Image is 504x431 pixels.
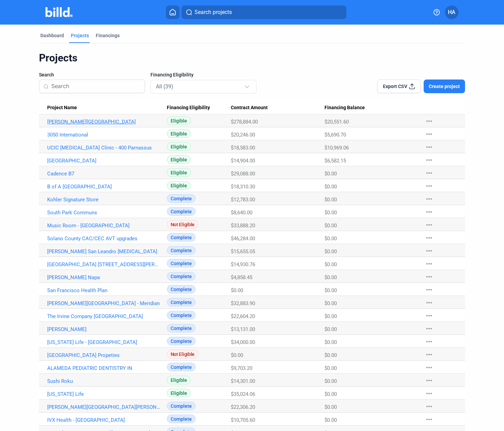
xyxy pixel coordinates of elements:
[425,221,433,229] mat-icon: more_horiz
[324,391,337,397] span: $0.00
[231,287,243,293] span: $0.00
[47,326,160,332] a: [PERSON_NAME]
[324,326,337,332] span: $0.00
[425,234,433,242] mat-icon: more_horiz
[377,80,421,93] button: Export CSV
[167,105,231,111] div: Financing Eligibility
[182,5,346,19] button: Search projects
[231,105,268,111] span: Contract Amount
[167,389,191,397] span: Eligible
[425,130,433,138] mat-icon: more_horiz
[150,71,194,78] span: Financing Eligibility
[324,248,337,255] span: $0.00
[425,208,433,216] mat-icon: more_horiz
[324,222,337,229] span: $0.00
[429,83,460,90] span: Create project
[324,404,337,410] span: $0.00
[231,145,255,151] span: $18,583.00
[47,313,160,319] a: The Irvine Company [GEOGRAPHIC_DATA]
[51,79,141,94] input: Search
[425,143,433,151] mat-icon: more_horiz
[324,132,346,138] span: $5,690.70
[167,142,191,151] span: Eligible
[39,71,54,78] span: Search
[324,365,337,371] span: $0.00
[231,171,255,177] span: $29,088.00
[195,8,232,16] span: Search projects
[425,273,433,281] mat-icon: more_horiz
[425,182,433,190] mat-icon: more_horiz
[231,132,255,138] span: $20,246.00
[167,181,191,190] span: Eligible
[425,156,433,164] mat-icon: more_horiz
[324,274,337,281] span: $0.00
[425,415,433,423] mat-icon: more_horiz
[231,417,255,423] span: $10,705.60
[324,300,337,306] span: $0.00
[167,285,196,293] span: Complete
[445,5,459,19] button: HA
[231,378,255,384] span: $14,301.00
[231,158,255,164] span: $14,904.00
[231,210,252,216] span: $8,640.00
[425,286,433,294] mat-icon: more_horiz
[448,8,455,16] span: HA
[167,220,198,229] span: Not Eligible
[47,274,160,281] a: [PERSON_NAME] Napa
[39,52,465,64] div: Projects
[324,119,349,125] span: $20,551.60
[231,391,255,397] span: $35,024.06
[324,378,337,384] span: $0.00
[167,350,198,358] span: Not Eligible
[47,119,160,125] a: [PERSON_NAME][GEOGRAPHIC_DATA]
[47,105,77,111] span: Project Name
[231,248,255,255] span: $15,655.05
[167,129,191,138] span: Eligible
[167,246,196,255] span: Complete
[425,350,433,359] mat-icon: more_horiz
[324,171,337,177] span: $0.00
[425,389,433,398] mat-icon: more_horiz
[96,32,120,39] div: Financings
[47,352,160,358] a: [GEOGRAPHIC_DATA] Propeties
[47,365,160,371] a: ALAMEDA PEDIATRIC DENTISTRY IN
[167,402,196,410] span: Complete
[231,235,255,242] span: $46,284.00
[324,313,337,319] span: $0.00
[231,261,255,268] span: $14,930.76
[45,7,72,17] img: Billd Company Logo
[47,222,160,229] a: Music Room - [GEOGRAPHIC_DATA]
[47,105,167,111] div: Project Name
[324,158,346,164] span: $6,582.15
[231,274,252,281] span: $4,858.45
[47,235,160,242] a: Solano County CAC/CEC AVT upgrades
[231,222,255,229] span: $33,888.20
[231,365,252,371] span: $9,703.20
[47,158,160,164] a: [GEOGRAPHIC_DATA]
[167,324,196,332] span: Complete
[324,105,365,111] span: Financing Balance
[156,83,173,90] mat-select-trigger: All (39)
[324,352,337,358] span: $0.00
[167,168,191,177] span: Eligible
[167,376,191,384] span: Eligible
[425,169,433,177] mat-icon: more_horiz
[425,299,433,307] mat-icon: more_horiz
[167,298,196,306] span: Complete
[47,197,160,203] a: Kohler Signature Store
[324,339,337,345] span: $0.00
[425,337,433,346] mat-icon: more_horiz
[324,417,337,423] span: $0.00
[47,184,160,190] a: B of A [GEOGRAPHIC_DATA]
[47,248,160,255] a: [PERSON_NAME] San Leandro [MEDICAL_DATA]
[167,272,196,281] span: Complete
[425,260,433,268] mat-icon: more_horiz
[324,287,337,293] span: $0.00
[167,233,196,242] span: Complete
[231,119,258,125] span: $278,884.00
[425,363,433,372] mat-icon: more_horiz
[231,197,255,203] span: $12,783.00
[324,235,337,242] span: $0.00
[71,32,89,39] div: Projects
[324,105,418,111] div: Financing Balance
